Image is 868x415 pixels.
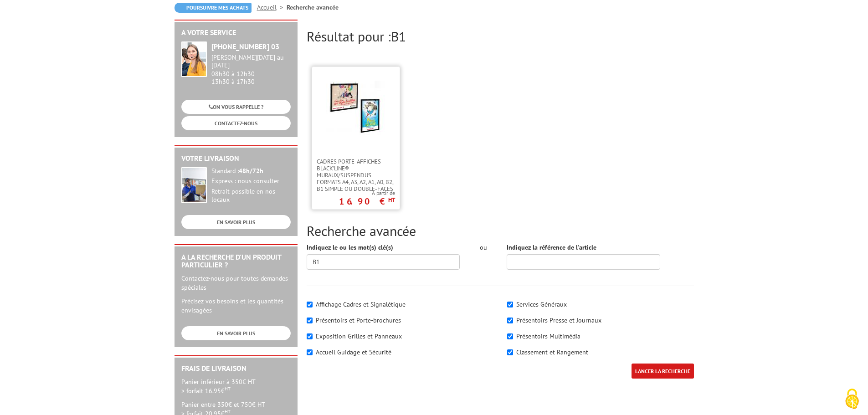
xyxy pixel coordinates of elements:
a: Poursuivre mes achats [175,3,252,13]
label: Indiquez le ou les mot(s) clé(s) [307,243,393,252]
input: Présentoirs Presse et Journaux [507,318,513,323]
span: B1 [391,27,406,45]
strong: [PHONE_NUMBER] 03 [211,42,279,51]
img: Cookies (fenêtre modale) [841,388,863,410]
p: Contactez-nous pour toutes demandes spéciales [181,274,291,292]
a: Cadres porte-affiches Black’Line® muraux/suspendus Formats A4, A3, A2, A1, A0, B2, B1 simple ou d... [312,158,400,192]
h2: Recherche avancée [307,223,694,238]
span: > forfait 16.95€ [181,387,231,395]
input: Exposition Grilles et Panneaux [307,333,313,339]
input: Présentoirs Multimédia [507,333,513,339]
a: EN SAVOIR PLUS [181,326,291,340]
h2: Résultat pour : [307,29,694,44]
label: Affichage Cadres et Signalétique [316,300,406,308]
input: Accueil Guidage et Sécurité [307,349,313,355]
img: widget-service.jpg [181,41,207,77]
input: Classement et Rangement [507,349,513,355]
a: Accueil [257,3,287,11]
h2: A la recherche d'un produit particulier ? [181,253,291,269]
li: Recherche avancée [287,3,339,12]
input: Services Généraux [507,302,513,307]
div: Retrait possible en nos locaux [211,188,291,204]
p: Précisez vos besoins et les quantités envisagées [181,297,291,315]
button: Cookies (fenêtre modale) [836,384,868,415]
sup: HT [225,408,231,415]
p: 16.90 € [339,199,395,204]
div: [PERSON_NAME][DATE] au [DATE] [211,54,291,69]
a: EN SAVOIR PLUS [181,215,291,229]
a: CONTACTEZ-NOUS [181,116,291,130]
h2: A votre service [181,29,291,37]
span: Cadres porte-affiches Black’Line® muraux/suspendus Formats A4, A3, A2, A1, A0, B2, B1 simple ou d... [317,158,395,192]
div: ou [473,243,493,252]
input: Présentoirs et Porte-brochures [307,318,313,323]
a: ON VOUS RAPPELLE ? [181,100,291,114]
img: widget-livraison.jpg [181,167,207,203]
input: LANCER LA RECHERCHE [632,364,694,379]
a: Haut de la page [705,364,730,401]
span: A partir de [339,190,395,197]
label: Présentoirs Multimédia [516,332,580,340]
input: Affichage Cadres et Signalétique [307,302,313,307]
p: Panier inférieur à 350€ HT [181,377,291,395]
h2: Votre livraison [181,154,291,163]
label: Présentoirs et Porte-brochures [316,316,401,324]
label: Classement et Rangement [516,348,588,356]
strong: 48h/72h [239,167,263,175]
label: Exposition Grilles et Panneaux [316,332,402,340]
label: Présentoirs Presse et Journaux [516,316,601,324]
div: 08h30 à 12h30 13h30 à 17h30 [211,54,291,85]
h2: Frais de Livraison [181,364,291,373]
sup: HT [225,385,231,392]
label: Services Généraux [516,300,567,308]
sup: HT [388,196,395,204]
div: Express : nous consulter [211,177,291,185]
div: Standard : [211,167,291,175]
img: Cadres porte-affiches Black’Line® muraux/suspendus Formats A4, A3, A2, A1, A0, B2, B1 simple ou d... [326,81,385,140]
label: Indiquez la référence de l'article [507,243,596,252]
label: Accueil Guidage et Sécurité [316,348,391,356]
